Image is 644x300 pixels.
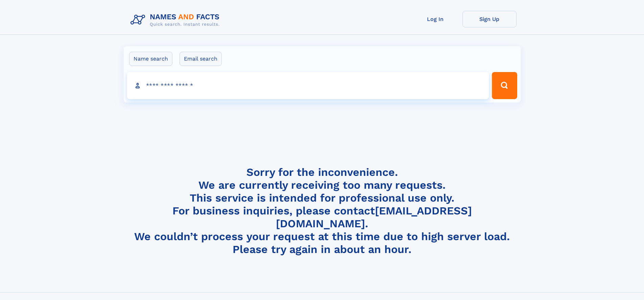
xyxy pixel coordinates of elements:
[129,52,172,66] label: Name search
[276,204,472,230] a: [EMAIL_ADDRESS][DOMAIN_NAME]
[127,72,489,99] input: search input
[408,11,462,27] a: Log In
[128,166,517,256] h4: Sorry for the inconvenience. We are currently receiving too many requests. This service is intend...
[128,11,225,29] img: Logo Names and Facts
[180,52,222,66] label: Email search
[462,11,517,27] a: Sign Up
[492,72,517,99] button: Search Button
